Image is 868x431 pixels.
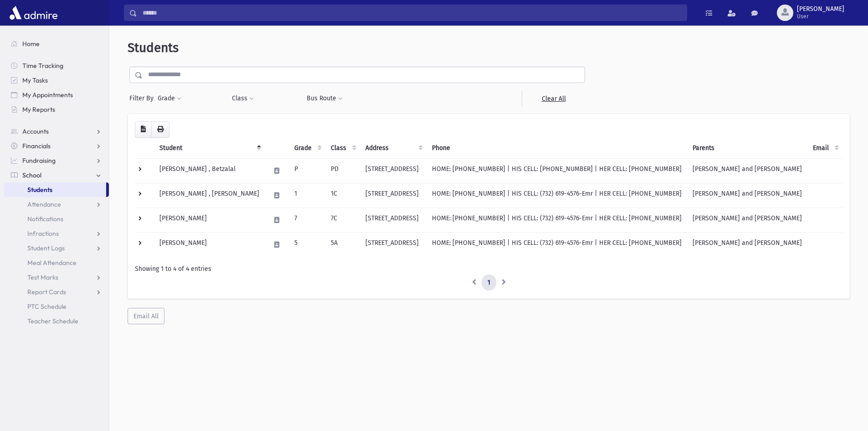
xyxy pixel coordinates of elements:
[687,158,807,183] td: [PERSON_NAME] and [PERSON_NAME]
[4,139,109,153] a: Financials
[4,299,109,314] a: PTC Schedule
[4,255,109,270] a: Meal Attendance
[22,76,48,84] span: My Tasks
[27,273,58,281] span: Test Marks
[426,232,687,257] td: HOME: [PHONE_NUMBER] | HIS CELL: (732) 619-4576-Emr | HER CELL: [PHONE_NUMBER]
[4,197,109,212] a: Attendance
[687,138,807,159] th: Parents
[522,90,585,107] a: Clear All
[4,73,109,88] a: My Tasks
[27,200,61,208] span: Attendance
[4,168,109,182] a: School
[4,182,106,197] a: Students
[157,90,182,107] button: Grade
[325,158,360,183] td: PD
[4,153,109,168] a: Fundraising
[325,208,360,232] td: 7C
[325,183,360,208] td: 1C
[360,183,426,208] td: [STREET_ADDRESS]
[154,138,265,159] th: Student: activate to sort column descending
[154,208,265,232] td: [PERSON_NAME]
[4,212,109,226] a: Notifications
[22,156,56,165] span: Fundraising
[4,88,109,102] a: My Appointments
[22,62,63,70] span: Time Tracking
[4,241,109,255] a: Student Logs
[27,244,65,252] span: Student Logs
[151,121,169,138] button: Print
[7,4,60,22] img: AdmirePro
[360,138,426,159] th: Address: activate to sort column ascending
[687,208,807,232] td: [PERSON_NAME] and [PERSON_NAME]
[27,259,77,267] span: Meal Attendance
[4,58,109,73] a: Time Tracking
[4,314,109,328] a: Teacher Schedule
[27,186,52,194] span: Students
[426,138,687,159] th: Phone
[154,158,265,183] td: [PERSON_NAME] , Betzalal
[687,183,807,208] td: [PERSON_NAME] and [PERSON_NAME]
[27,215,63,223] span: Notifications
[22,127,49,135] span: Accounts
[4,36,109,51] a: Home
[289,208,325,232] td: 7
[128,308,164,324] button: Email All
[687,232,807,257] td: [PERSON_NAME] and [PERSON_NAME]
[22,171,41,179] span: School
[325,138,360,159] th: Class: activate to sort column ascending
[22,105,55,114] span: My Reports
[807,138,842,159] th: Email: activate to sort column ascending
[27,317,78,325] span: Teacher Schedule
[4,226,109,241] a: Infractions
[4,102,109,117] a: My Reports
[135,121,152,138] button: CSV
[360,208,426,232] td: [STREET_ADDRESS]
[135,264,842,274] div: Showing 1 to 4 of 4 entries
[797,5,844,13] span: [PERSON_NAME]
[360,158,426,183] td: [STREET_ADDRESS]
[289,138,325,159] th: Grade: activate to sort column ascending
[360,232,426,257] td: [STREET_ADDRESS]
[27,229,59,238] span: Infractions
[154,232,265,257] td: [PERSON_NAME]
[4,270,109,285] a: Test Marks
[22,142,51,150] span: Financials
[289,158,325,183] td: P
[4,285,109,299] a: Report Cards
[306,90,343,107] button: Bus Route
[137,5,687,21] input: Search
[27,288,66,296] span: Report Cards
[27,302,67,311] span: PTC Schedule
[128,40,179,55] span: Students
[22,40,40,48] span: Home
[325,232,360,257] td: 5A
[797,13,844,20] span: User
[426,208,687,232] td: HOME: [PHONE_NUMBER] | HIS CELL: (732) 619-4576-Emr | HER CELL: [PHONE_NUMBER]
[22,91,73,99] span: My Appointments
[426,158,687,183] td: HOME: [PHONE_NUMBER] | HIS CELL: [PHONE_NUMBER] | HER CELL: [PHONE_NUMBER]
[231,90,254,107] button: Class
[129,93,157,103] span: Filter By
[482,275,496,291] a: 1
[289,232,325,257] td: 5
[289,183,325,208] td: 1
[154,183,265,208] td: [PERSON_NAME] , [PERSON_NAME]
[4,124,109,139] a: Accounts
[426,183,687,208] td: HOME: [PHONE_NUMBER] | HIS CELL: (732) 619-4576-Emr | HER CELL: [PHONE_NUMBER]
